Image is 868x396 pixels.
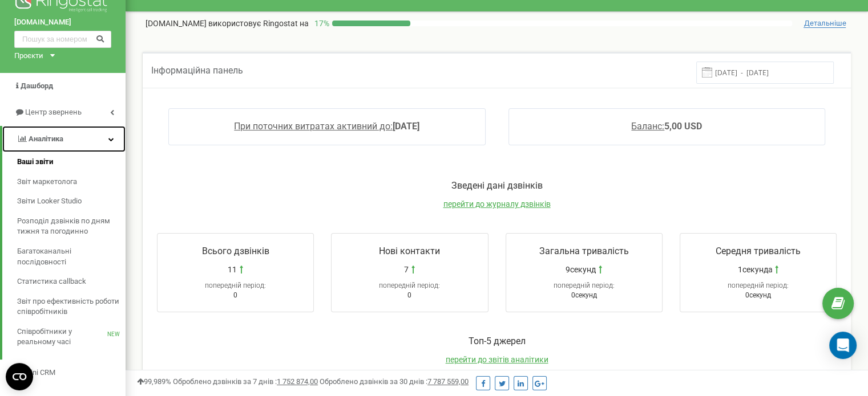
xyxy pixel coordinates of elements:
button: Open CMP widget [6,363,33,390]
span: Середня тривалість [716,246,801,256]
a: Аналiтика [2,126,126,153]
span: Статистика callback [17,276,86,287]
span: Toп-5 джерел [469,336,526,346]
span: Детальніше [804,19,846,28]
span: попередній період: [379,281,440,289]
div: Open Intercom Messenger [829,332,857,359]
div: Проєкти [14,51,43,62]
a: Звіт маркетолога [17,172,126,192]
span: попередній період: [728,281,789,289]
span: 7 [404,264,409,275]
span: Інформаційна панель [151,65,243,76]
span: Ваші звіти [17,157,53,168]
span: Загальна тривалість [539,246,629,256]
a: перейти до звітів аналітики [446,355,548,364]
a: Звіти Looker Studio [17,191,126,211]
span: Центр звернень [25,108,82,116]
a: Звіт про ефективність роботи співробітників [17,292,126,322]
span: 9секунд [566,264,596,275]
span: Баланс: [631,121,664,132]
a: При поточних витратах активний до:[DATE] [234,121,419,132]
span: Співробітники у реальному часі [17,326,107,348]
u: 7 787 559,00 [427,377,469,386]
a: Статистика callback [17,272,126,292]
span: Оброблено дзвінків за 7 днів : [173,377,318,386]
span: 99,989% [137,377,171,386]
span: попередній період: [554,281,615,289]
a: перейти до журналу дзвінків [443,199,551,209]
span: Аналiтика [29,134,63,143]
p: [DOMAIN_NAME] [146,18,309,29]
a: [DOMAIN_NAME] [14,17,111,28]
span: Зведені дані дзвінків [451,180,543,191]
span: Mini CRM [25,368,55,377]
span: 0 [407,291,411,299]
span: Нові контакти [379,246,440,256]
span: При поточних витратах активний до: [234,121,393,132]
span: 0секунд [571,291,597,299]
span: попередній період: [205,281,266,289]
span: Розподіл дзвінків по дням тижня та погодинно [17,216,120,237]
input: Пошук за номером [14,31,111,48]
span: 11 [228,264,237,275]
a: Співробітники у реальному часіNEW [17,322,126,352]
span: 0секунд [745,291,771,299]
span: 1секунда [737,264,772,275]
a: Розподіл дзвінків по дням тижня та погодинно [17,211,126,242]
a: Ваші звіти [17,152,126,172]
span: Багатоканальні послідовності [17,246,120,267]
span: використовує Ringostat на [208,19,309,28]
a: Багатоканальні послідовності [17,242,126,272]
span: Оброблено дзвінків за 30 днів : [320,377,469,386]
span: 0 [233,291,237,299]
span: Дашборд [21,81,53,90]
span: Звіт про ефективність роботи співробітників [17,296,120,317]
a: Баланс:5,00 USD [631,121,702,132]
p: 17 % [309,18,332,29]
span: Звіти Looker Studio [17,196,82,207]
span: Звіт маркетолога [17,177,77,187]
span: Всього дзвінків [202,246,269,256]
u: 1 752 874,00 [277,377,318,386]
